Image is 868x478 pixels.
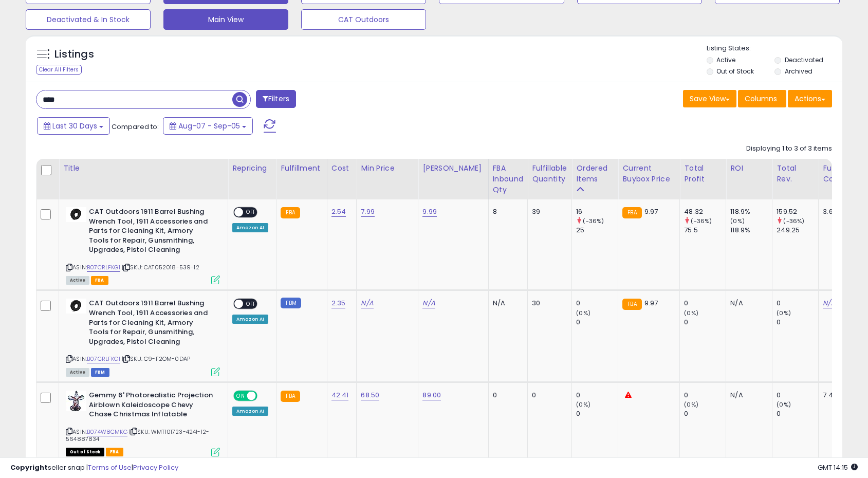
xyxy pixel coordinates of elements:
[745,94,777,104] span: Columns
[583,217,604,225] small: (-36%)
[730,207,772,216] div: 118.9%
[234,392,247,400] span: ON
[10,463,48,472] strong: Copyright
[716,67,754,76] label: Out of Stock
[823,207,859,216] div: 3.68
[746,144,832,154] div: Displaying 1 to 3 of 3 items
[112,122,159,132] span: Compared to:
[730,391,764,400] div: N/A
[823,391,859,400] div: 7.48
[163,117,253,135] button: Aug-07 - Sep-05
[622,207,641,218] small: FBA
[37,117,110,135] button: Last 30 Days
[361,207,375,217] a: 7.99
[87,355,120,363] a: B07CRLFKG1
[88,463,132,472] a: Terms of Use
[576,400,590,409] small: (0%)
[281,298,301,308] small: FBM
[281,163,322,174] div: Fulfillment
[301,9,426,30] button: CAT Outdoors
[122,355,190,363] span: | SKU: C9-F2OM-0DAP
[684,391,726,400] div: 0
[178,121,240,131] span: Aug-07 - Sep-05
[89,391,214,422] b: Gemmy 6' Photorealistic Projection Airblown Kaleidoscope Chevy Chase Christmas Inflatable
[331,207,346,217] a: 2.54
[716,56,735,64] label: Active
[785,56,823,64] label: Deactivated
[493,163,524,195] div: FBA inbound Qty
[532,299,564,308] div: 30
[730,226,772,235] div: 118.9%
[684,226,726,235] div: 75.5
[777,226,818,235] div: 249.25
[576,391,618,400] div: 0
[66,391,220,455] div: ASIN:
[331,298,346,308] a: 2.35
[684,400,698,409] small: (0%)
[683,90,736,107] button: Save View
[66,299,220,375] div: ASIN:
[122,263,199,271] span: | SKU: CAT052018-539-12
[622,163,675,185] div: Current Buybox Price
[87,428,127,436] a: B074W8CMKG
[361,390,379,400] a: 68.50
[26,9,151,30] button: Deactivated & In Stock
[777,163,814,185] div: Total Rev.
[331,163,353,174] div: Cost
[422,207,437,217] a: 9.99
[331,390,349,400] a: 42.41
[644,207,658,216] span: 9.97
[788,90,832,107] button: Actions
[730,163,768,174] div: ROI
[66,207,220,283] div: ASIN:
[777,309,791,317] small: (0%)
[777,318,818,327] div: 0
[281,207,300,218] small: FBA
[730,217,745,225] small: (0%)
[256,392,272,400] span: OFF
[684,207,726,216] div: 48.32
[66,207,86,222] img: 31MwvYhFRSL._SL40_.jpg
[738,90,786,107] button: Columns
[66,368,89,377] span: All listings currently available for purchase on Amazon
[91,368,109,377] span: FBM
[777,400,791,409] small: (0%)
[818,463,858,472] span: 2025-10-6 14:15 GMT
[532,163,567,185] div: Fulfillable Quantity
[256,90,296,108] button: Filters
[232,407,268,416] div: Amazon AI
[576,226,618,235] div: 25
[52,121,97,131] span: Last 30 Days
[281,391,300,402] small: FBA
[243,300,260,308] span: OFF
[66,276,89,285] span: All listings currently available for purchase on Amazon
[644,298,658,308] span: 9.97
[684,309,698,317] small: (0%)
[777,299,818,308] div: 0
[422,390,441,400] a: 89.00
[87,263,120,272] a: B07CRLFKG1
[361,298,373,308] a: N/A
[422,163,484,174] div: [PERSON_NAME]
[684,409,726,418] div: 0
[89,299,214,349] b: CAT Outdoors 1911 Barrel Bushing Wrench Tool, 1911 Accessories and Parts for Cleaning Kit, Armory...
[232,315,268,324] div: Amazon AI
[163,9,288,30] button: Main View
[777,207,818,216] div: 159.52
[361,163,414,174] div: Min Price
[823,163,862,185] div: Fulfillment Cost
[823,298,835,308] a: N/A
[493,207,520,216] div: 8
[422,298,435,308] a: N/A
[622,299,641,310] small: FBA
[532,207,564,216] div: 39
[493,391,520,400] div: 0
[91,276,108,285] span: FBA
[684,318,726,327] div: 0
[232,223,268,232] div: Amazon AI
[576,163,614,185] div: Ordered Items
[684,299,726,308] div: 0
[66,428,209,443] span: | SKU: WMT101723-4241-12-564887834
[576,299,618,308] div: 0
[730,299,764,308] div: N/A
